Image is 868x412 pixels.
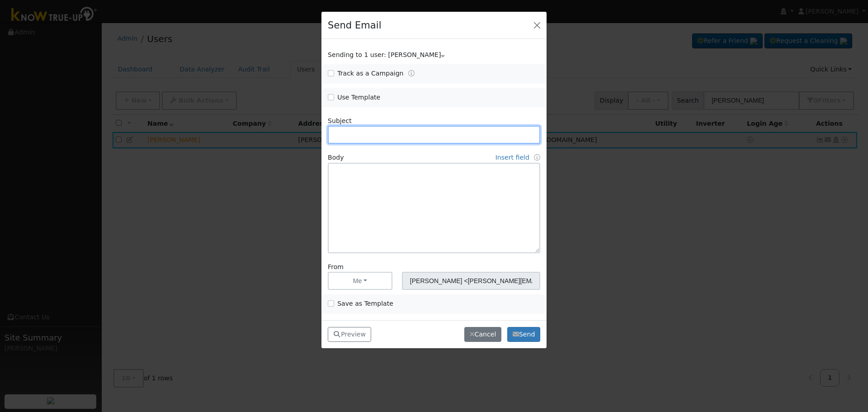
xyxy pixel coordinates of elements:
[328,94,334,100] input: Use Template
[328,153,344,162] label: Body
[337,93,380,102] label: Use Template
[328,262,344,272] label: From
[328,272,392,290] button: Me
[495,154,529,161] a: Insert field
[328,70,334,76] input: Track as a Campaign
[328,18,381,33] h4: Send Email
[328,116,352,126] label: Subject
[337,69,403,78] label: Track as a Campaign
[323,50,545,60] div: Show users
[328,300,334,307] input: Save as Template
[507,327,540,342] button: Send
[328,327,371,342] button: Preview
[337,299,393,308] label: Save as Template
[408,70,415,77] a: Tracking Campaigns
[534,154,540,161] a: Fields
[464,327,501,342] button: Cancel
